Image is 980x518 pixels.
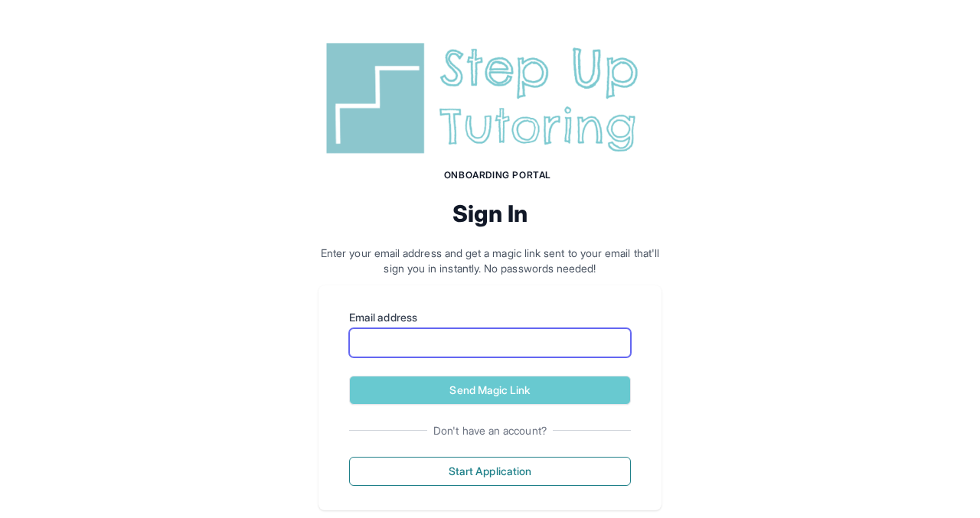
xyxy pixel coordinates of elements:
button: Start Application [349,457,631,486]
h2: Sign In [318,200,661,227]
p: Enter your email address and get a magic link sent to your email that'll sign you in instantly. N... [318,246,661,276]
label: Email address [349,310,631,325]
h1: Onboarding Portal [334,169,661,181]
img: Step Up Tutoring horizontal logo [318,37,661,160]
button: Send Magic Link [349,376,631,405]
span: Don't have an account? [427,423,553,438]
